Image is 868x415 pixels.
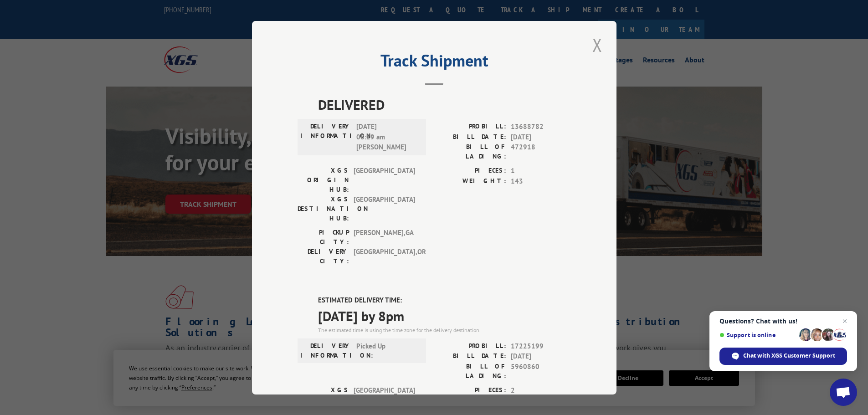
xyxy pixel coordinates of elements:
label: XGS DESTINATION HUB: [298,195,349,223]
label: BILL DATE: [434,132,506,142]
span: [DATE] [511,132,571,142]
span: [GEOGRAPHIC_DATA] , OR [354,247,415,266]
label: PIECES: [434,385,506,395]
span: Picked Up [356,341,418,360]
span: 13688782 [511,122,571,132]
label: DELIVERY INFORMATION: [300,122,352,153]
label: DELIVERY CITY: [298,247,349,266]
label: PICKUP CITY: [298,228,349,247]
label: XGS ORIGIN HUB: [298,385,349,414]
a: Open chat [830,379,857,406]
span: [GEOGRAPHIC_DATA] [354,385,415,414]
span: Questions? Chat with us! [719,318,847,325]
h2: Track Shipment [298,54,571,72]
div: The estimated time is using the time zone for the delivery destination. [318,326,571,334]
label: PROBILL: [434,122,506,132]
label: ESTIMATED DELIVERY TIME: [318,295,571,306]
span: [GEOGRAPHIC_DATA] [354,166,415,195]
span: 5960860 [511,361,571,380]
span: Chat with XGS Customer Support [719,348,847,365]
span: 17225199 [511,341,571,351]
span: [DATE] [511,351,571,362]
label: BILL OF LADING: [434,142,506,161]
label: DELIVERY INFORMATION: [300,341,352,360]
button: Close modal [590,32,605,57]
label: WEIGHT: [434,176,506,186]
label: PROBILL: [434,341,506,351]
label: BILL DATE: [434,351,506,362]
span: 472918 [511,142,571,161]
label: BILL OF LADING: [434,361,506,380]
span: 1 [511,166,571,176]
span: Support is online [719,332,796,338]
span: Chat with XGS Customer Support [743,352,835,360]
span: DELIVERED [318,94,571,115]
span: 143 [511,176,571,186]
span: [DATE] 08:29 am [PERSON_NAME] [356,122,418,153]
label: PIECES: [434,166,506,176]
span: 2 [511,385,571,395]
span: [GEOGRAPHIC_DATA] [354,195,415,223]
span: [DATE] by 8pm [318,305,571,326]
label: XGS ORIGIN HUB: [298,166,349,195]
span: [PERSON_NAME] , GA [354,228,415,247]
